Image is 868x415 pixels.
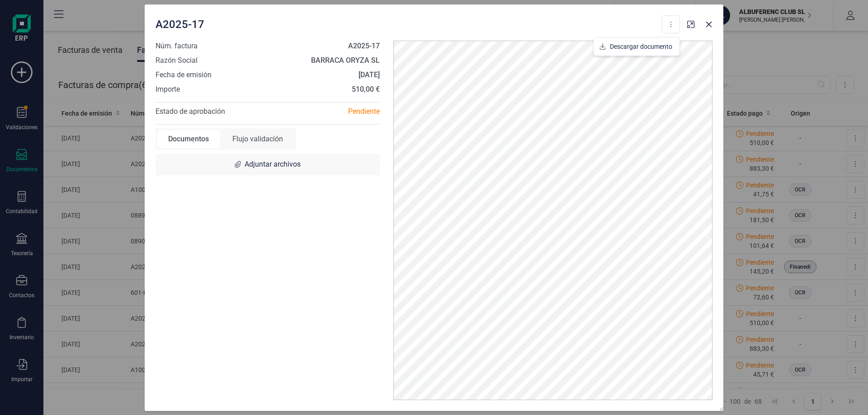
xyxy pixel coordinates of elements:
span: A2025-17 [156,17,204,32]
div: Adjuntar archivos [156,154,380,175]
div: Documentos [157,130,220,148]
button: Descargar documento [594,37,679,56]
span: Descargar documento [610,42,672,51]
span: Razón Social [156,55,198,66]
span: Fecha de emisión [156,70,212,80]
strong: BARRACA ORYZA SL [311,56,380,65]
span: Importe [156,84,180,95]
button: Close [702,17,716,32]
span: Estado de aprobación [156,107,225,116]
strong: 510,00 € [352,85,380,93]
div: Pendiente [268,106,387,117]
strong: [DATE] [359,70,380,79]
div: Flujo validación [222,130,294,148]
strong: A2025-17 [348,42,380,50]
span: Adjuntar archivos [245,159,301,170]
span: Núm. factura [156,41,198,51]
